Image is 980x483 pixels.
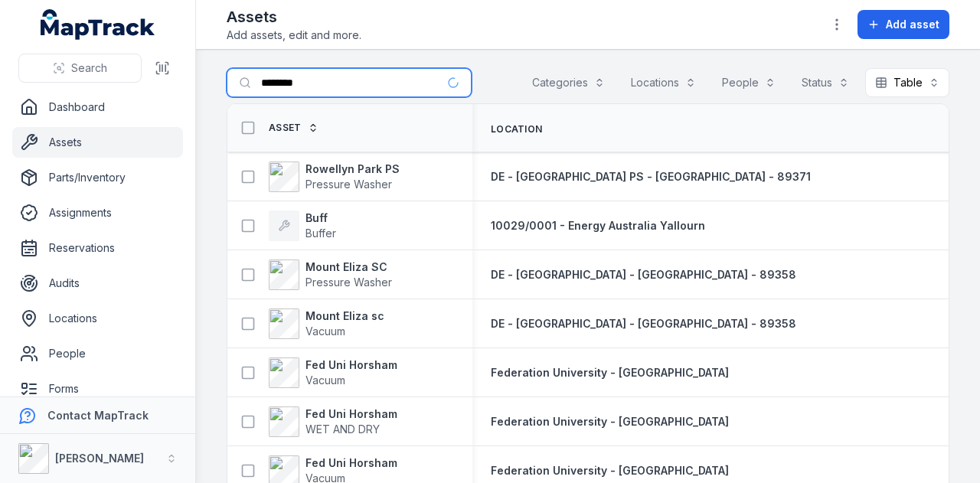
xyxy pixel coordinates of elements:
[269,122,302,134] span: Asset
[491,219,705,232] span: 10029/0001 - Energy Australia Yallourn
[712,68,786,97] button: People
[12,338,183,369] a: People
[491,463,729,478] a: Federation University - [GEOGRAPHIC_DATA]
[227,28,361,43] span: Add assets, edit and more.
[491,170,811,183] span: DE - [GEOGRAPHIC_DATA] PS - [GEOGRAPHIC_DATA] - 89371
[305,227,336,240] span: Buffer
[865,68,949,97] button: Table
[269,357,397,388] a: Fed Uni HorshamVacuum
[305,308,384,324] strong: Mount Eliza sc
[621,68,706,97] button: Locations
[792,68,859,97] button: Status
[12,374,183,404] a: Forms
[491,414,729,429] a: Federation University - [GEOGRAPHIC_DATA]
[305,210,336,226] strong: Buff
[491,365,729,380] a: Federation University - [GEOGRAPHIC_DATA]
[491,415,729,428] span: Federation University - [GEOGRAPHIC_DATA]
[305,162,400,177] strong: Rowellyn Park PS
[41,9,155,40] a: MapTrack
[12,233,183,263] a: Reservations
[491,268,796,281] span: DE - [GEOGRAPHIC_DATA] - [GEOGRAPHIC_DATA] - 89358
[491,218,705,233] a: 10029/0001 - Energy Australia Yallourn
[269,259,392,290] a: Mount Eliza SCPressure Washer
[269,122,318,134] a: Asset
[491,169,811,184] a: DE - [GEOGRAPHIC_DATA] PS - [GEOGRAPHIC_DATA] - 89371
[269,162,400,192] a: Rowellyn Park PSPressure Washer
[305,455,397,471] strong: Fed Uni Horsham
[269,308,384,339] a: Mount Eliza scVacuum
[491,316,796,331] a: DE - [GEOGRAPHIC_DATA] - [GEOGRAPHIC_DATA] - 89358
[305,325,345,338] span: Vacuum
[55,452,144,465] strong: [PERSON_NAME]
[12,127,183,158] a: Assets
[71,60,107,76] span: Search
[12,197,183,228] a: Assignments
[269,406,397,437] a: Fed Uni HorshamWET AND DRY
[857,10,949,39] button: Add asset
[491,317,796,330] span: DE - [GEOGRAPHIC_DATA] - [GEOGRAPHIC_DATA] - 89358
[12,162,183,193] a: Parts/Inventory
[305,259,392,275] strong: Mount Eliza SC
[305,406,397,422] strong: Fed Uni Horsham
[491,366,729,379] span: Federation University - [GEOGRAPHIC_DATA]
[886,17,939,32] span: Add asset
[491,123,542,135] span: Location
[12,303,183,334] a: Locations
[522,68,615,97] button: Categories
[305,423,380,436] span: WET AND DRY
[227,6,361,28] h2: Assets
[305,178,392,191] span: Pressure Washer
[12,268,183,299] a: Audits
[491,267,796,282] a: DE - [GEOGRAPHIC_DATA] - [GEOGRAPHIC_DATA] - 89358
[491,464,729,477] span: Federation University - [GEOGRAPHIC_DATA]
[305,357,397,373] strong: Fed Uni Horsham
[12,92,183,122] a: Dashboard
[269,210,336,241] a: BuffBuffer
[305,276,392,289] span: Pressure Washer
[305,374,345,387] span: Vacuum
[47,409,149,422] strong: Contact MapTrack
[18,54,142,83] button: Search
